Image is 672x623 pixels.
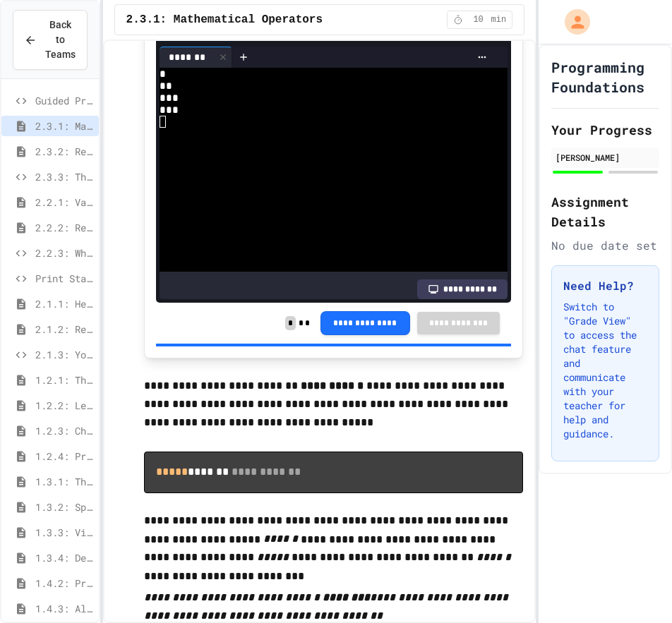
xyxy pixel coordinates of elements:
span: 1.2.1: The Growth Mindset [35,373,93,387]
span: Guided Practice Variables & Data Types [35,93,93,108]
span: 2.1.1: Hello, World! [35,296,93,311]
span: 2.1.3: Your Name and Favorite Movie [35,347,93,362]
span: 2.3.1: Mathematical Operators [35,119,93,133]
h3: Need Help? [563,277,647,294]
h2: Assignment Details [551,192,659,231]
span: min [491,14,507,25]
h1: Programming Foundations [551,57,659,97]
span: 1.2.2: Learning to Solve Hard Problems [35,398,93,413]
span: 2.2.2: Review - Variables and Data Types [35,220,93,235]
span: 2.2.1: Variables and Data Types [35,195,93,210]
span: 1.3.1: The Power of Algorithms [35,474,93,489]
span: 2.3.1: Mathematical Operators [126,11,323,28]
span: 1.4.2: Problem Solving Reflection [35,576,93,591]
span: 10 [467,14,490,25]
span: 1.4.3: Algorithm Practice Exercises [35,601,93,616]
span: 1.3.3: Visualizing Logic with Flowcharts [35,525,93,540]
span: 1.3.2: Specifying Ideas with Pseudocode [35,500,93,514]
div: No due date set [551,237,659,254]
span: 2.3.3: The World's Worst [PERSON_NAME] Market [35,169,93,184]
span: 2.1.2: Review - Hello, World! [35,322,93,337]
span: 1.2.4: Problem Solving Practice [35,449,93,464]
div: [PERSON_NAME] [556,151,655,164]
p: Switch to "Grade View" to access the chat feature and communicate with your teacher for help and ... [563,300,647,441]
span: 1.2.3: Challenge Problem - The Bridge [35,423,93,438]
span: Print Statement Class Review [35,271,93,286]
span: Back to Teams [45,18,76,62]
span: 1.3.4: Designing Flowcharts [35,550,93,565]
div: My Account [550,6,594,38]
span: 2.2.3: What's the Type? [35,246,93,260]
span: 2.3.2: Review - Mathematical Operators [35,144,93,159]
h2: Your Progress [551,120,659,140]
